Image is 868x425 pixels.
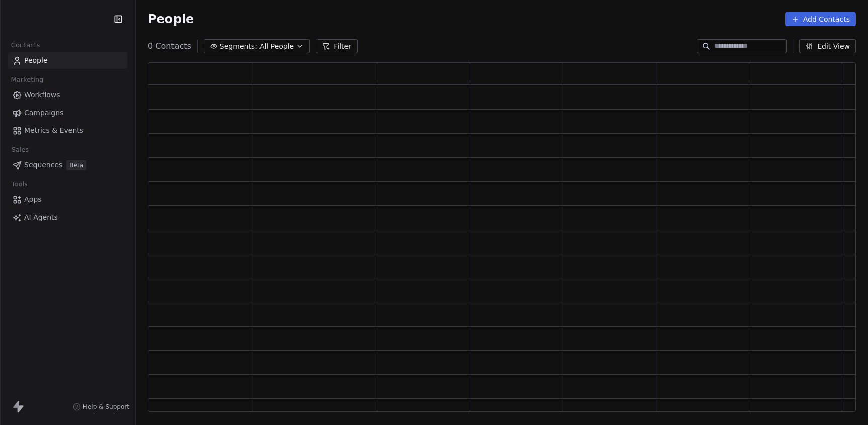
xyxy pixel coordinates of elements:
[148,12,194,27] span: People
[7,38,44,53] span: Contacts
[8,104,127,121] a: Campaigns
[785,12,856,26] button: Add Contacts
[24,125,83,136] span: Metrics & Events
[66,160,86,170] span: Beta
[259,41,294,52] span: All People
[24,212,58,223] span: AI Agents
[24,108,63,118] span: Campaigns
[8,52,127,69] a: People
[83,403,129,411] span: Help & Support
[8,191,127,208] a: Apps
[24,90,60,100] span: Workflows
[8,122,127,139] a: Metrics & Events
[8,209,127,226] a: AI Agents
[7,177,32,192] span: Tools
[7,72,48,87] span: Marketing
[799,39,856,53] button: Edit View
[24,160,62,170] span: Sequences
[24,55,48,66] span: People
[7,142,33,157] span: Sales
[8,157,127,173] a: SequencesBeta
[316,39,358,53] button: Filter
[8,87,127,103] a: Workflows
[24,194,42,205] span: Apps
[220,41,257,52] span: Segments:
[73,403,129,411] a: Help & Support
[148,40,191,52] span: 0 Contacts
